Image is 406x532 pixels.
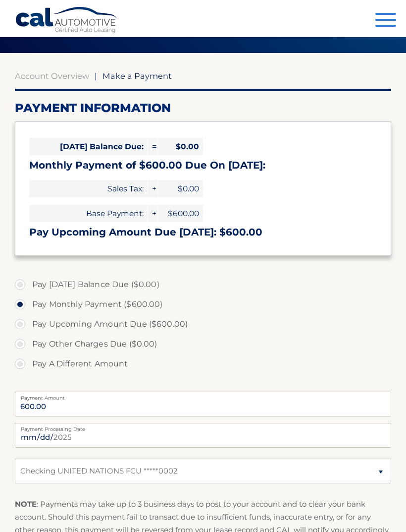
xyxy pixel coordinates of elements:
span: Sales Tax: [29,180,148,197]
label: Payment Amount [15,392,391,400]
input: Payment Date [15,423,391,448]
label: Pay Monthly Payment ($600.00) [15,295,391,314]
label: Pay Upcoming Amount Due ($600.00) [15,314,391,334]
strong: NOTE [15,499,37,509]
span: $600.00 [158,205,203,222]
span: = [148,138,158,155]
label: Payment Processing Date [15,423,391,431]
label: Pay A Different Amount [15,354,391,374]
h3: Pay Upcoming Amount Due [DATE]: $600.00 [29,226,377,238]
span: $0.00 [158,138,203,155]
span: [DATE] Balance Due: [29,138,148,155]
span: Make a Payment [102,71,172,81]
h3: Monthly Payment of $600.00 Due On [DATE]: [29,159,377,172]
h2: Payment Information [15,101,391,116]
a: Cal Automotive [15,6,119,35]
button: Menu [375,13,396,29]
a: Account Overview [15,71,89,81]
span: + [148,205,158,222]
label: Pay Other Charges Due ($0.00) [15,334,391,354]
span: + [148,180,158,197]
label: Pay [DATE] Balance Due ($0.00) [15,275,391,295]
input: Payment Amount [15,392,391,416]
span: Base Payment: [29,205,148,222]
span: | [95,71,97,81]
span: $0.00 [158,180,203,197]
